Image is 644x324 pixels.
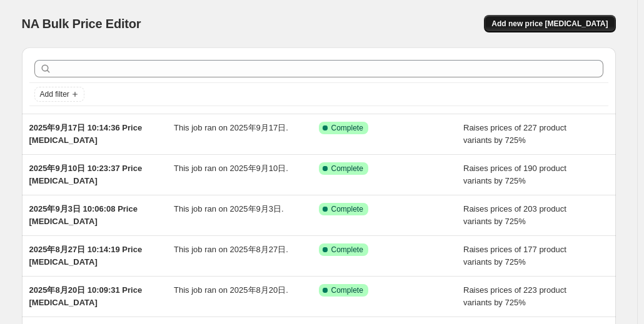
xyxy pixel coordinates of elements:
span: Raises prices of 177 product variants by 725% [463,245,566,267]
span: This job ran on 2025年8月20日. [174,285,288,295]
span: Raises prices of 223 product variants by 725% [463,285,566,307]
button: Add filter [34,87,84,102]
span: Raises prices of 227 product variants by 725% [463,123,566,145]
span: Complete [331,285,363,295]
span: This job ran on 2025年9月10日. [174,164,288,173]
span: This job ran on 2025年9月3日. [174,204,284,214]
span: 2025年9月17日 10:14:36 Price [MEDICAL_DATA] [29,123,143,145]
span: Complete [331,123,363,133]
span: Complete [331,204,363,214]
span: 2025年9月10日 10:23:37 Price [MEDICAL_DATA] [29,164,143,185]
span: Raises prices of 190 product variants by 725% [463,164,566,185]
button: Add new price [MEDICAL_DATA] [484,15,615,32]
span: NA Bulk Price Editor [22,17,141,31]
span: 2025年9月3日 10:06:08 Price [MEDICAL_DATA] [29,204,138,226]
span: Raises prices of 203 product variants by 725% [463,204,566,226]
span: 2025年8月27日 10:14:19 Price [MEDICAL_DATA] [29,245,143,267]
span: Complete [331,164,363,174]
span: This job ran on 2025年8月27日. [174,245,288,254]
span: 2025年8月20日 10:09:31 Price [MEDICAL_DATA] [29,285,143,307]
span: Add new price [MEDICAL_DATA] [491,19,608,29]
span: This job ran on 2025年9月17日. [174,123,288,132]
span: Add filter [40,89,69,99]
span: Complete [331,245,363,255]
